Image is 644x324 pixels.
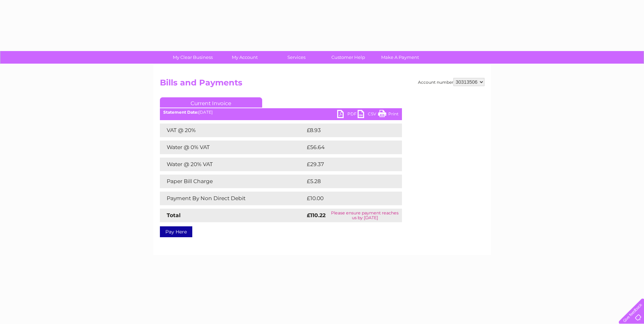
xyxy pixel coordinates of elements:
td: £56.64 [305,141,389,154]
strong: £110.22 [307,212,326,218]
td: Water @ 20% VAT [160,158,305,171]
a: CSV [358,110,378,120]
td: VAT @ 20% [160,124,305,137]
h2: Bills and Payments [160,78,484,91]
div: Account number [418,78,484,86]
a: My Clear Business [165,51,221,64]
td: Payment By Non Direct Debit [160,192,305,205]
a: Customer Help [320,51,376,64]
a: Services [268,51,325,64]
a: PDF [337,110,358,120]
div: [DATE] [160,110,402,115]
td: £8.93 [305,124,386,137]
a: Pay Here [160,226,192,237]
td: Please ensure payment reaches us by [DATE] [328,209,402,222]
strong: Total [167,212,181,218]
a: Print [378,110,399,120]
td: Paper Bill Charge [160,175,305,188]
td: £29.37 [305,158,388,171]
td: £10.00 [305,192,388,205]
a: My Account [216,51,273,64]
td: Water @ 0% VAT [160,141,305,154]
a: Make A Payment [372,51,428,64]
b: Statement Date: [163,110,198,115]
td: £5.28 [305,175,386,188]
a: Current Invoice [160,97,262,108]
